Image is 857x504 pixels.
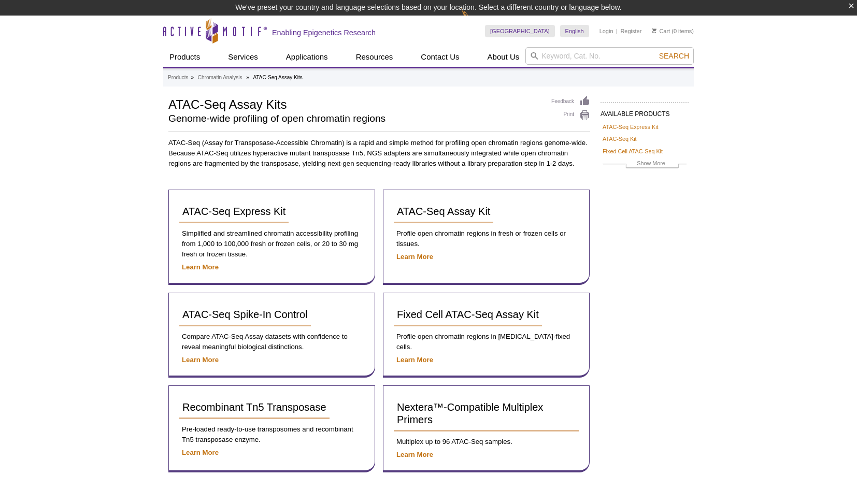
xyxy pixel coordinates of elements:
p: Profile open chromatin regions in fresh or frozen cells or tissues. [394,228,579,249]
li: ATAC-Seq Assay Kits [253,75,303,80]
a: Fixed Cell ATAC-Seq Kit [603,147,663,156]
a: ATAC-Seq Express Kit [603,122,659,132]
a: ATAC-Seq Express Kit [179,200,289,223]
a: Services [222,47,264,67]
p: Profile open chromatin regions in [MEDICAL_DATA]-fixed cells. [394,332,579,352]
a: Recombinant Tn5 Transposase [179,396,330,419]
p: Multiplex up to 96 ATAC-Seq samples. [394,437,579,447]
a: Learn More [182,449,219,456]
h1: ATAC-Seq Assay Kits [168,96,541,111]
img: Your Cart [652,28,656,33]
a: Print [551,110,590,121]
a: Learn More [396,253,433,261]
a: ATAC-Seq Kit [603,134,637,143]
h2: AVAILABLE PRODUCTS [601,102,689,121]
a: Products [168,73,188,82]
li: » [246,75,249,80]
a: English [560,25,589,37]
a: Show More [603,159,687,170]
input: Keyword, Cat. No. [525,47,694,65]
a: ATAC-Seq Spike-In Control [179,304,311,326]
p: Pre-loaded ready-to-use transposomes and recombinant Tn5 transposase enzyme. [179,424,364,445]
span: Recombinant Tn5 Transposase [182,401,326,413]
span: ATAC-Seq Assay Kit [397,206,490,217]
a: Contact Us [415,47,465,67]
a: Login [599,27,613,35]
span: Fixed Cell ATAC-Seq Assay Kit [397,309,539,320]
a: Learn More [396,356,433,364]
button: Search [656,51,692,61]
a: [GEOGRAPHIC_DATA] [485,25,555,37]
img: Change Here [461,8,489,32]
span: Nextera™-Compatible Multiplex Primers [397,401,543,425]
span: ATAC-Seq Express Kit [182,206,285,217]
a: Nextera™-Compatible Multiplex Primers [394,396,579,431]
a: About Us [481,47,526,67]
a: Learn More [182,356,219,364]
p: Compare ATAC-Seq Assay datasets with confidence to reveal meaningful biological distinctions. [179,332,364,352]
a: Fixed Cell ATAC-Seq Assay Kit [394,304,542,326]
span: ATAC-Seq Spike-In Control [182,309,308,320]
h2: Genome-wide profiling of open chromatin regions [168,114,541,123]
li: » [191,75,194,80]
li: | [616,25,618,37]
a: Feedback [551,96,590,107]
a: Chromatin Analysis [198,73,242,82]
a: Applications [280,47,334,67]
span: Search [659,52,689,60]
p: Simplified and streamlined chromatin accessibility profiling from 1,000 to 100,000 fresh or froze... [179,228,364,260]
h2: Enabling Epigenetics Research [272,28,376,37]
li: (0 items) [652,25,694,37]
a: Learn More [396,451,433,458]
p: ATAC-Seq (Assay for Transposase-Accessible Chromatin) is a rapid and simple method for profiling ... [168,138,590,169]
a: Resources [350,47,399,67]
a: Cart [652,27,670,35]
a: Learn More [182,263,219,271]
a: Register [620,27,641,35]
a: Products [163,47,206,67]
a: ATAC-Seq Assay Kit [394,200,493,223]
